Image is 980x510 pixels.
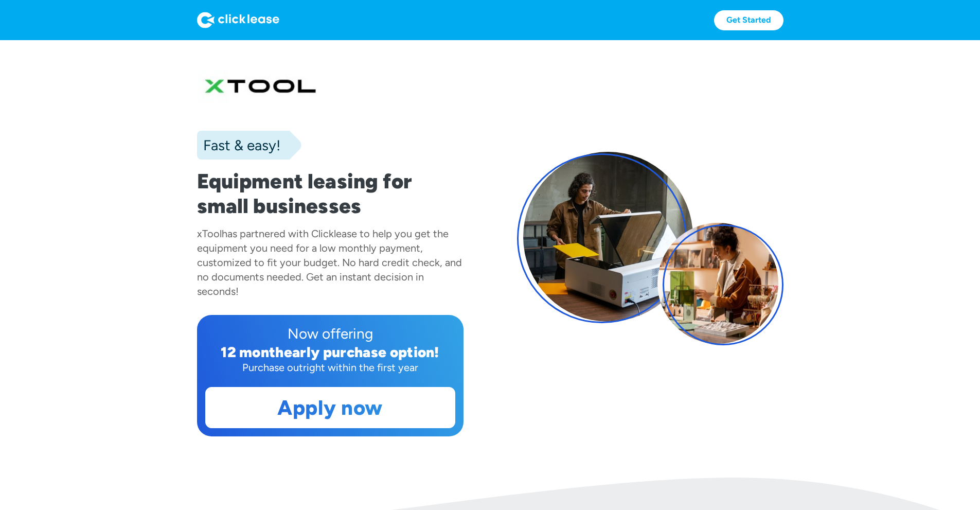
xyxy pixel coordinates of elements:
div: Purchase outright within the first year [205,360,455,375]
div: early purchase option! [284,343,439,361]
div: Fast & easy! [197,135,280,155]
div: 12 month [221,343,284,361]
div: Now offering [205,323,455,344]
h1: Equipment leasing for small businesses [197,169,464,218]
div: xTool [197,227,222,240]
div: has partnered with Clicklease to help you get the equipment you need for a low monthly payment, c... [197,227,462,297]
img: Logo [197,12,279,28]
a: Get Started [714,10,783,30]
a: Apply now [206,388,455,428]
